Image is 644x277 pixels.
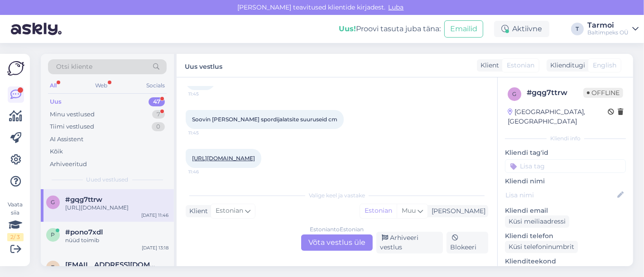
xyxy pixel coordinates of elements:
[50,160,87,169] div: Arhiveeritud
[505,257,626,266] p: Klienditeekond
[188,129,222,136] span: 11:45
[494,21,549,37] div: Aktiivne
[7,233,24,241] div: 2 / 3
[50,122,94,131] div: Tiimi vestlused
[65,236,168,244] div: nüüd toimib
[65,228,103,236] span: #pono7xdl
[50,97,62,106] div: Uus
[50,147,63,156] div: Kõik
[186,206,208,216] div: Klient
[505,231,626,241] p: Kliendi telefon
[587,29,629,36] div: Baltimpeks OÜ
[65,261,159,269] span: timur.kozlov@gmail.com
[386,3,407,11] span: Luba
[583,88,623,98] span: Offline
[87,176,129,184] span: Uued vestlused
[428,206,485,216] div: [PERSON_NAME]
[571,23,584,35] div: T
[51,199,55,205] span: g
[65,196,102,204] span: #gqg7ttrw
[527,87,583,98] div: # gqg7ttrw
[65,204,168,212] div: [URL][DOMAIN_NAME]
[7,201,24,241] div: Vaata siia
[141,212,168,219] div: [DATE] 11:46
[507,61,534,70] span: Estonian
[505,241,578,253] div: Küsi telefoninumbrit
[50,110,95,119] div: Minu vestlused
[444,20,483,38] button: Emailid
[376,232,443,253] div: Arhiveeri vestlus
[188,91,222,97] span: 11:45
[447,232,488,253] div: Blokeeri
[339,24,441,34] div: Proovi tasuta juba täna:
[505,215,569,228] div: Küsi meiliaadressi
[152,122,165,131] div: 0
[505,206,626,215] p: Kliendi email
[505,159,626,173] input: Lisa tag
[185,59,222,72] label: Uus vestlus
[94,80,110,91] div: Web
[186,191,488,200] div: Valige keel ja vastake
[593,61,616,70] span: English
[216,206,243,216] span: Estonian
[149,97,165,106] div: 47
[144,80,167,91] div: Socials
[505,148,626,158] p: Kliendi tag'id
[301,234,373,251] div: Võta vestlus üle
[508,107,608,126] div: [GEOGRAPHIC_DATA], [GEOGRAPHIC_DATA]
[505,177,626,186] p: Kliendi nimi
[587,22,639,36] a: TarmoiBaltimpeks OÜ
[505,190,615,200] input: Lisa nimi
[477,61,499,70] div: Klient
[51,231,55,238] span: p
[192,116,337,123] span: Soovin [PERSON_NAME] spordijalatsite suuruseid cm
[188,168,222,175] span: 11:46
[50,135,83,144] div: AI Assistent
[192,155,255,162] a: [URL][DOMAIN_NAME]
[56,62,92,72] span: Otsi kliente
[310,225,364,234] div: Estonian to Estonian
[513,91,517,97] span: g
[52,264,55,271] span: t
[360,204,397,218] div: Estonian
[142,244,168,251] div: [DATE] 13:18
[339,24,356,33] b: Uus!
[402,206,416,215] span: Muu
[48,80,58,91] div: All
[7,61,24,76] img: Askly Logo
[505,134,626,143] div: Kliendi info
[547,61,585,70] div: Klienditugi
[152,110,165,119] div: 7
[587,22,629,29] div: Tarmoi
